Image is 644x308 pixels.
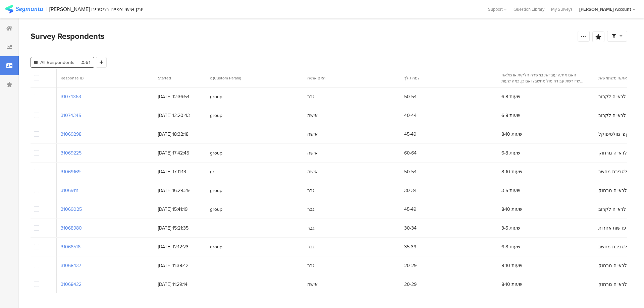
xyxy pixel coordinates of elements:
span: gr [210,168,301,175]
span: [DATE] 17:42:45 [158,149,203,157]
section: האם את/ה [307,75,393,81]
span: Started [158,75,171,81]
div: [PERSON_NAME] Account [579,6,631,12]
section: 31069111 [61,187,78,194]
span: [DATE] 16:29:29 [158,187,203,194]
span: 8-10 שעות [501,281,522,288]
section: האם את/ה עובד/ת במשרה חלקית או מלאה שדורשת עבודה מול מחשב? ואם כן, כמה שעות ביום ממוצע את/ה עובד/ת? [501,72,587,84]
span: 60-64 [404,149,417,157]
section: 31074363 [61,93,81,100]
span: אישה [307,168,318,175]
section: 31068437 [61,262,81,269]
a: Question Library [510,6,548,12]
section: 31069025 [61,206,82,213]
span: 50-54 [404,93,417,100]
span: 3-5 שעות [501,187,520,194]
span: [DATE] 12:20:43 [158,112,203,119]
span: גבר [307,206,315,213]
span: group [210,149,301,157]
span: All Respondents [40,59,74,66]
div: Support [488,4,507,14]
span: אישה [307,149,318,157]
span: 35-39 [404,243,416,250]
span: אישה [307,112,318,119]
span: c (Custom Param) [210,75,241,81]
span: 30-34 [404,187,417,194]
span: [DATE] 11:29:14 [158,281,203,288]
span: גבר [307,262,315,269]
span: 6-8 שעות [501,112,520,119]
span: 6-8 שעות [501,93,520,100]
span: group [210,187,301,194]
span: 30-34 [404,225,417,232]
span: Response ID [61,75,84,81]
span: גבר [307,93,315,100]
span: 20-29 [404,262,417,269]
span: 45-49 [404,206,416,213]
span: 8-10 שעות [501,131,522,138]
span: 40-44 [404,112,417,119]
span: 8-10 שעות [501,262,522,269]
span: 3-5 שעות [501,225,520,232]
span: 61 [82,59,91,66]
span: 20-29 [404,281,417,288]
span: 50-54 [404,168,417,175]
span: group [210,206,301,213]
div: [PERSON_NAME] יומן אישי צפייה במסכים [49,6,144,12]
section: 31069169 [61,168,80,175]
span: אישה [307,281,318,288]
section: 31068980 [61,225,82,232]
span: group [210,112,301,119]
span: Survey Respondents [31,30,104,42]
span: 8-10 שעות [501,206,522,213]
a: My Surveys [548,6,576,12]
section: 31068422 [61,281,82,288]
span: 6-8 שעות [501,149,520,157]
section: 31068518 [61,243,80,250]
img: segmanta logo [5,5,43,13]
span: 8-10 שעות [501,168,522,175]
span: [DATE] 11:38:42 [158,262,203,269]
section: 31074345 [61,112,81,119]
span: גבר [307,187,315,194]
div: | [46,5,47,13]
span: משקפי מולטיפוקל [598,131,636,138]
span: group [210,243,301,250]
section: מה גילך? [404,75,490,81]
span: 6-8 שעות [501,243,520,250]
span: [DATE] 15:41:19 [158,206,203,213]
span: אישה [307,131,318,138]
span: גבר [307,225,315,232]
span: 45-49 [404,131,416,138]
span: [DATE] 15:21:35 [158,225,203,232]
span: [DATE] 12:36:54 [158,93,203,100]
span: group [210,93,301,100]
span: [DATE] 18:32:18 [158,131,203,138]
section: 31069225 [61,149,82,157]
span: גבר [307,243,315,250]
span: [DATE] 17:11:13 [158,168,203,175]
section: 31069298 [61,131,82,138]
span: [DATE] 12:12:23 [158,243,203,250]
